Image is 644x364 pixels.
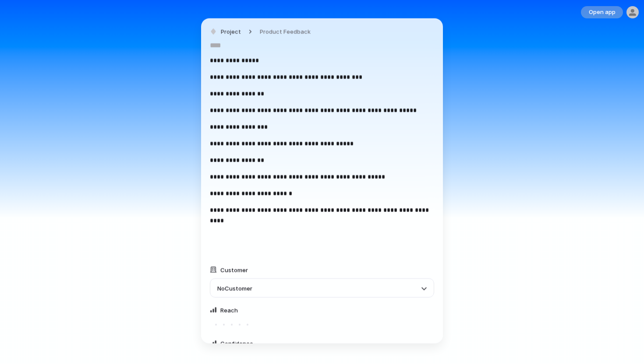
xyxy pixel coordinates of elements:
button: Open app [581,6,623,18]
span: Project [221,27,241,36]
span: Customer [220,266,248,273]
button: Project [208,25,244,38]
span: No Customer [217,285,252,292]
span: Reach [220,307,238,314]
button: Product Feedback [255,25,316,38]
span: Confidence [220,340,253,347]
span: Open app [589,8,616,17]
span: Product Feedback [260,27,311,36]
